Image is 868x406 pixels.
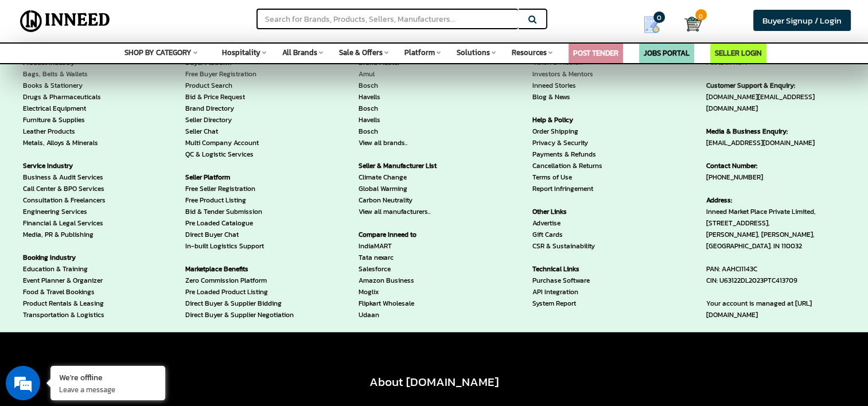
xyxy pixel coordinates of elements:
a: Tata nexarc [359,252,456,263]
a: QC & Logistic Services [185,149,294,160]
strong: Service Industry [23,160,106,171]
a: Privacy & Security [532,137,602,149]
a: Event Planner & Organizer [23,275,106,286]
strong: Marketplace Benefits [185,263,294,275]
a: Free Product Listing [185,194,294,206]
strong: Technical Links [532,263,602,275]
a: Free Buyer Registration [185,68,294,80]
a: Udaan [359,309,456,321]
a: Carbon Neutrality [359,194,456,206]
strong: Booking Industry [23,252,106,263]
a: Bid & Tender Submission [185,206,294,217]
a: View all brands.. [359,137,456,149]
a: Food & Travel Bookings [23,286,106,298]
a: Brand Directory [185,103,294,114]
a: Product Rentals & Leasing [23,298,106,309]
a: Cart 0 [684,11,693,37]
div: We're offline [59,372,157,382]
a: Order Shipping [532,126,602,137]
a: Global Warming [359,183,456,194]
a: View all manufacturers.. [359,206,456,217]
a: Climate Change [359,171,456,183]
a: Financial & Legal Services [23,217,106,229]
a: Seller Directory [185,114,294,126]
a: API Integration [532,286,602,298]
div: BRANDS & MANUFACTURERS [347,21,467,332]
span: All Brands [282,47,317,58]
a: Pre Loaded Product Listing [185,286,294,298]
span: [DOMAIN_NAME][EMAIL_ADDRESS][DOMAIN_NAME] [706,80,857,114]
a: Report Infringement [532,183,602,194]
a: Metals, Alloys & Minerals [23,137,106,149]
a: Terms of Use [532,171,602,183]
strong: Contact Number: [706,160,857,171]
strong: Media & Business Enquiry: [706,126,857,137]
span: Buyer Signup / Login [762,14,842,27]
span: Solutions [457,47,490,58]
a: Media, PR & Publishing [23,229,106,240]
strong: Help & Policy [532,114,602,126]
h2: About [DOMAIN_NAME] [87,375,781,388]
a: Bosch [359,103,456,114]
span: [PHONE_NUMBER] [706,160,857,183]
strong: Customer Support & Enquiry: [706,80,857,91]
span: Inneed Market Place Private Limited, [STREET_ADDRESS], [PERSON_NAME], [PERSON_NAME], [GEOGRAPHIC_... [706,194,857,321]
a: Education & Training [23,263,106,275]
img: Inneed.Market [15,7,115,36]
a: System Report [532,298,602,309]
span: Resources [512,47,547,58]
a: Salesforce [359,263,456,275]
a: Multi Company Account [185,137,294,149]
a: Seller Chat [185,126,294,137]
a: my Quotes 0 [628,11,684,38]
a: Flipkart Wholesale [359,298,456,309]
a: SELLER LOGIN [715,48,762,58]
a: Direct Buyer & Supplier Bidding [185,298,294,309]
a: Gift Cards [532,229,602,240]
strong: Seller Platform [185,171,294,183]
a: Electrical Equipment [23,103,106,114]
a: Engineering Services [23,206,106,217]
img: Cart [684,15,702,33]
a: CSR & Sustainability [532,240,602,252]
a: Product Search [185,80,294,91]
a: Direct Buyer Chat [185,229,294,240]
span: SHOP BY CATEGORY [124,47,192,58]
a: POST TENDER [573,48,618,58]
a: Free Seller Registration [185,183,294,194]
div: CATEGORY [11,21,117,332]
a: Books & Stationery [23,80,106,91]
div: CONTACT US - [GEOGRAPHIC_DATA] [694,21,868,332]
a: Blog & News [532,91,602,103]
input: Search for Brands, Products, Sellers, Manufacturers... [256,9,518,29]
span: Platform [404,47,435,58]
a: Bosch [359,126,456,137]
strong: Other Links [532,206,602,217]
a: Havells [359,114,456,126]
a: Amazon Business [359,275,456,286]
div: FREE MARKETPLACE [174,21,305,332]
a: Furniture & Supplies [23,114,106,126]
a: Cancellation & Returns [532,160,602,171]
a: Consultation & Freelancers [23,194,106,206]
a: Havells [359,91,456,103]
a: Leather Products [23,126,106,137]
a: Inneed Stories [532,80,602,91]
a: Zero Commission Platform [185,275,294,286]
a: Payments & Refunds [532,149,602,160]
a: Amul [359,68,456,80]
a: Investors & Mentors [532,68,602,80]
a: Bid & Price Request [185,91,294,103]
a: Purchase Software [532,275,602,286]
strong: Address: [706,194,857,206]
a: Transportation & Logistics [23,309,106,321]
a: Call Center & BPO Services [23,183,106,194]
a: Pre Loaded Catalogue [185,217,294,229]
a: In-built Logistics Support [185,240,294,252]
a: IndiaMART [359,240,456,252]
a: Advertise [532,217,602,229]
div: RESOURCES [521,21,614,321]
a: Bags, Belts & Wallets [23,68,106,80]
span: [EMAIL_ADDRESS][DOMAIN_NAME] [706,126,857,149]
a: Buyer Signup / Login [753,10,851,31]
